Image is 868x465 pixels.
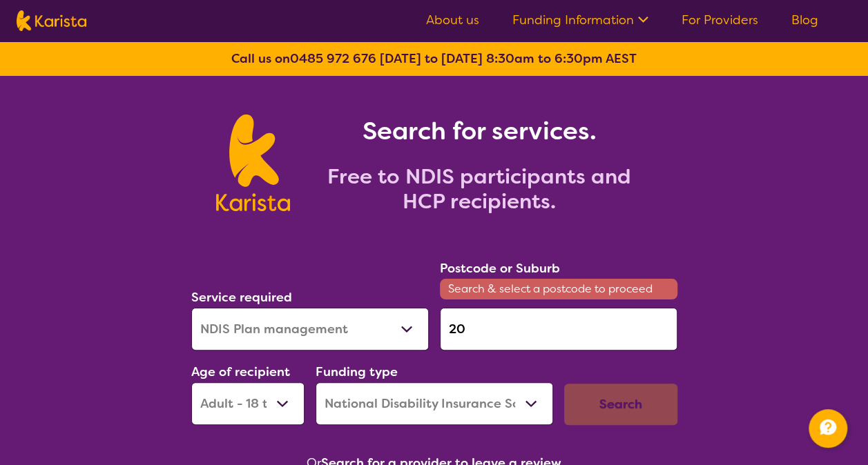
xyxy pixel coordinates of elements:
[440,308,677,350] input: Type
[231,50,637,67] b: Call us on [DATE] to [DATE] 8:30am to 6:30pm AEST
[307,115,652,148] h1: Search for services.
[682,12,758,28] a: For Providers
[191,364,290,380] label: Age of recipient
[440,279,677,299] span: Search & select a postcode to proceed
[307,164,652,214] h2: Free to NDIS participants and HCP recipients.
[290,50,376,67] a: 0485 972 676
[216,115,290,211] img: Karista logo
[809,409,847,448] button: Channel Menu
[316,364,398,380] label: Funding type
[17,10,86,31] img: Karista logo
[191,289,292,306] label: Service required
[440,260,560,277] label: Postcode or Suburb
[791,12,818,28] a: Blog
[426,12,479,28] a: About us
[512,12,648,28] a: Funding Information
